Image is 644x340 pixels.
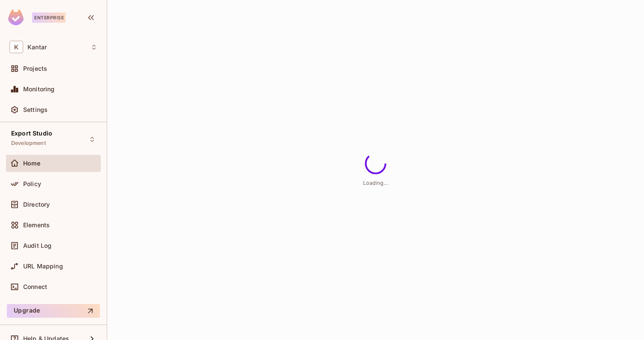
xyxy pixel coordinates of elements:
[23,201,50,208] span: Directory
[11,140,46,147] span: Development
[23,263,63,270] span: URL Mapping
[11,130,52,137] span: Export Studio
[23,222,50,229] span: Elements
[23,106,48,113] span: Settings
[23,86,55,93] span: Monitoring
[363,179,388,186] span: Loading...
[9,41,23,53] span: K
[8,9,24,25] img: SReyMgAAAABJRU5ErkJggg==
[23,181,41,187] span: Policy
[23,65,47,72] span: Projects
[27,44,47,51] span: Workspace: Kantar
[23,242,51,249] span: Audit Log
[32,12,66,23] div: Enterprise
[23,283,47,290] span: Connect
[7,304,100,318] button: Upgrade
[23,160,41,167] span: Home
